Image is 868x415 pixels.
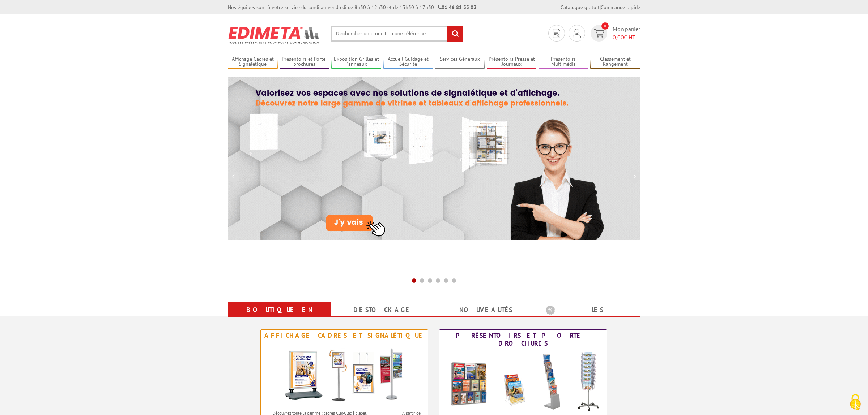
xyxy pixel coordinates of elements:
a: nouveautés [443,303,528,316]
input: rechercher [447,26,463,42]
a: Boutique en ligne [237,303,322,329]
span: Mon panier [613,25,640,42]
div: | [561,4,640,11]
button: Cookies (fenêtre modale) [843,390,868,415]
a: Catalogue gratuit [561,4,600,10]
div: Nos équipes sont à votre service du lundi au vendredi de 8h30 à 12h30 et de 13h30 à 17h30 [228,4,476,11]
a: Exposition Grilles et Panneaux [331,56,381,68]
a: devis rapide 0 Mon panier 0,00€ HT [589,25,640,42]
a: Présentoirs Multimédia [539,56,588,68]
input: Rechercher un produit ou une référence... [331,26,463,42]
span: 0,00 [613,34,624,41]
a: Présentoirs et Porte-brochures [280,56,329,68]
span: 0 [601,22,609,30]
a: Commande rapide [601,4,640,10]
a: Accueil Guidage et Sécurité [383,56,433,68]
img: Présentoirs et Porte-brochures [443,349,603,414]
a: Affichage Cadres et Signalétique [228,56,278,68]
a: Destockage [340,303,425,316]
b: Les promotions [546,303,636,318]
div: Présentoirs et Porte-brochures [441,332,605,347]
img: devis rapide [553,29,560,38]
a: Classement et Rangement [590,56,640,68]
strong: 01 46 81 33 03 [438,4,476,10]
div: Affichage Cadres et Signalétique [263,332,426,340]
img: devis rapide [594,29,604,38]
span: € HT [613,33,640,42]
img: Cookies (fenêtre modale) [846,393,864,411]
img: Affichage Cadres et Signalétique [277,341,411,406]
img: devis rapide [573,29,581,38]
img: Présentoir, panneau, stand - Edimeta - PLV, affichage, mobilier bureau, entreprise [228,22,320,48]
a: Présentoirs Presse et Journaux [487,56,537,68]
a: Les promotions [546,303,631,329]
a: Services Généraux [435,56,485,68]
